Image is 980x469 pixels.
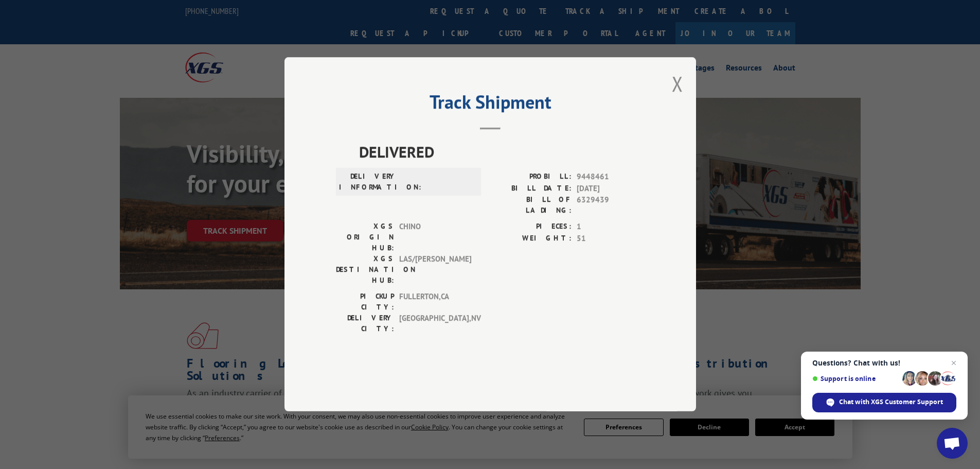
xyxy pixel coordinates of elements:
[948,357,960,369] span: Close chat
[339,171,397,193] label: DELIVERY INFORMATION:
[490,233,572,245] label: WEIGHT:
[399,313,469,335] span: [GEOGRAPHIC_DATA] , NV
[812,359,956,367] span: Questions? Chat with us!
[490,171,572,183] label: PROBILL:
[336,95,645,114] h2: Track Shipment
[839,397,943,407] span: Chat with XGS Customer Support
[399,291,469,313] span: FULLERTON , CA
[812,375,899,383] span: Support is online
[336,254,394,286] label: XGS DESTINATION HUB:
[577,171,645,183] span: 9448461
[336,221,394,254] label: XGS ORIGIN HUB:
[359,141,645,164] span: DELIVERED
[336,291,394,313] label: PICKUP CITY:
[490,221,572,233] label: PIECES:
[937,428,968,459] div: Open chat
[577,233,645,245] span: 51
[490,195,572,216] label: BILL OF LADING:
[577,195,645,216] span: 6329439
[812,393,956,412] div: Chat with XGS Customer Support
[490,183,572,195] label: BILL DATE:
[577,221,645,233] span: 1
[577,183,645,195] span: [DATE]
[672,70,683,97] button: Close modal
[399,254,469,286] span: LAS/[PERSON_NAME]
[336,313,394,335] label: DELIVERY CITY:
[399,221,469,254] span: CHINO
